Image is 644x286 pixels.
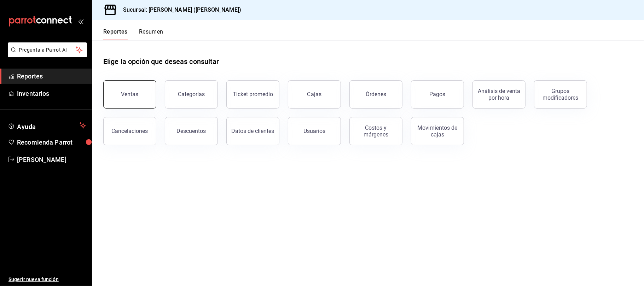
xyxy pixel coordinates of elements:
button: Pagos [411,80,464,109]
button: Ventas [103,80,156,109]
div: Movimientos de cajas [416,124,459,138]
button: Órdenes [349,80,402,109]
button: Pregunta a Parrot AI [8,42,87,57]
div: Categorías [178,91,205,98]
div: Usuarios [303,128,325,134]
button: Costos y márgenes [349,117,402,145]
div: Pagos [430,91,446,98]
button: Datos de clientes [226,117,279,145]
div: Cajas [307,90,322,99]
div: Análisis de venta por hora [477,88,521,101]
span: Reportes [17,71,86,81]
button: Descuentos [165,117,218,145]
span: [PERSON_NAME] [17,155,86,164]
div: Costos y márgenes [354,124,398,138]
div: Ventas [121,91,139,98]
button: Reportes [103,28,128,40]
a: Pregunta a Parrot AI [5,51,87,59]
span: Inventarios [17,89,86,98]
span: Pregunta a Parrot AI [19,46,76,54]
div: Grupos modificadores [539,88,582,101]
button: Análisis de venta por hora [472,80,526,109]
button: Resumen [139,28,163,40]
button: Categorías [165,80,218,109]
div: Ticket promedio [233,91,273,98]
div: Descuentos [177,128,206,134]
button: Movimientos de cajas [411,117,464,145]
a: Cajas [288,80,341,109]
button: Ticket promedio [226,80,279,109]
button: open_drawer_menu [78,18,83,24]
span: Sugerir nueva función [8,276,86,283]
div: Datos de clientes [232,128,274,134]
span: Ayuda [17,121,77,130]
div: navigation tabs [103,28,163,40]
button: Grupos modificadores [534,80,587,109]
div: Órdenes [366,91,386,98]
h1: Elige la opción que deseas consultar [103,56,219,67]
h3: Sucursal: [PERSON_NAME] ([PERSON_NAME]) [117,6,241,14]
button: Usuarios [288,117,341,145]
span: Recomienda Parrot [17,138,86,147]
button: Cancelaciones [103,117,156,145]
div: Cancelaciones [112,128,148,134]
